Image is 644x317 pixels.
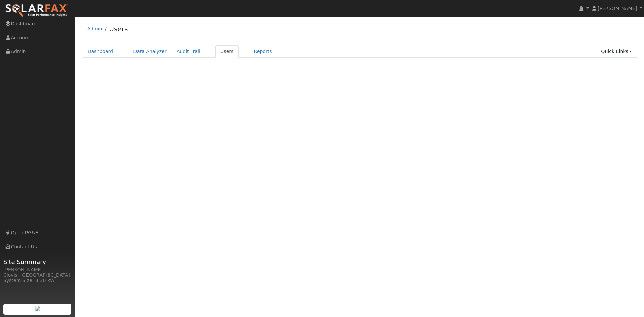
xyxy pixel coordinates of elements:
img: SolarFax [5,4,68,18]
a: Quick Links [596,45,637,58]
a: Audit Trail [172,45,205,58]
a: Users [109,25,128,33]
a: Users [215,45,239,58]
a: Admin [87,26,102,31]
img: retrieve [35,306,40,311]
span: Site Summary [3,257,72,266]
a: Dashboard [83,45,118,58]
span: [PERSON_NAME] [598,6,637,11]
div: System Size: 3.30 kW [3,277,72,284]
a: Data Analyzer [128,45,172,58]
div: Clovis, [GEOGRAPHIC_DATA] [3,272,72,279]
a: Reports [249,45,277,58]
div: [PERSON_NAME] [3,266,72,273]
